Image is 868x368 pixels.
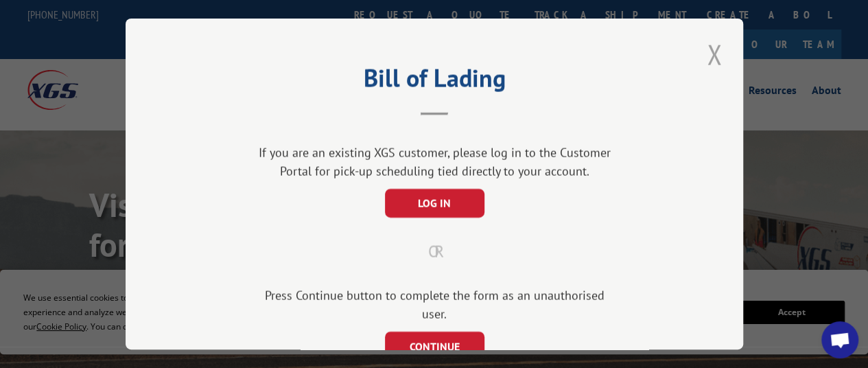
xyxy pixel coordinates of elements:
[194,240,675,264] div: OR
[384,189,484,218] button: LOG IN
[194,69,675,95] h2: Bill of Lading
[821,321,858,358] a: Open chat
[253,286,616,323] div: Press Continue button to complete the form as an unauthorised user.
[384,332,484,360] button: CONTINUE
[253,143,616,181] div: If you are an existing XGS customer, please log in to the Customer Portal for pick-up scheduling ...
[703,36,726,73] button: Close modal
[384,198,484,210] a: LOG IN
